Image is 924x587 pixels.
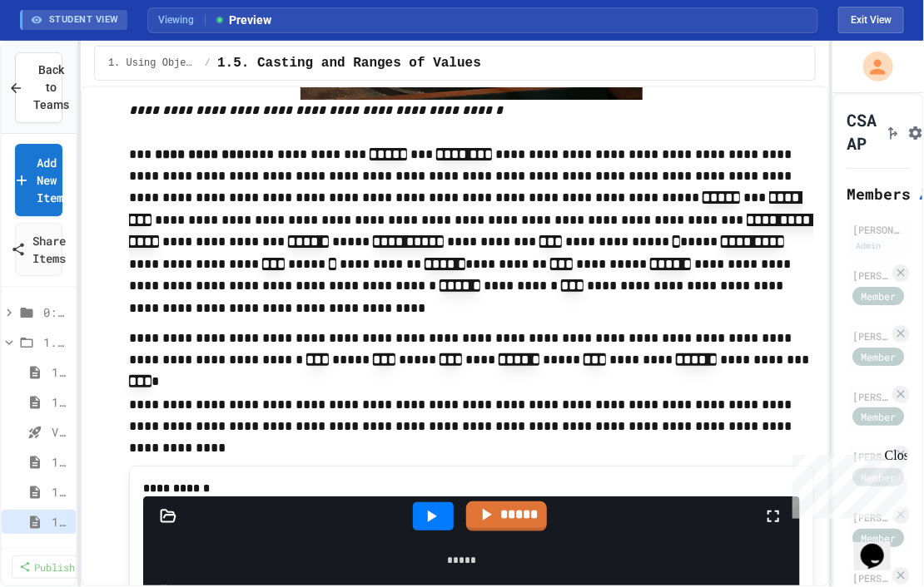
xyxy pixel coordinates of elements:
h2: Members [847,182,912,205]
span: Member [861,349,896,364]
iframe: chat widget [786,448,907,519]
span: Casting and Ranges of variables - Quiz [52,543,69,560]
button: Exit student view [838,7,904,33]
div: Chat with us now!Close [7,7,115,106]
span: 0: Getting Started [43,303,69,321]
button: Click to see fork details [884,121,901,141]
span: / [205,57,211,70]
div: [PERSON_NAME] [852,268,889,283]
span: Preview [214,12,271,29]
span: 1.3. Expressions and Output [New] [52,453,69,471]
button: Back to Teams [15,52,62,123]
div: My Account [846,47,897,86]
h1: CSA AP [847,108,877,155]
span: Viewing [158,12,206,27]
span: 1. Using Objects and Methods [108,57,198,70]
span: Member [861,409,896,424]
div: Admin [852,239,884,253]
span: 1.5. Casting and Ranges of Values [52,513,69,530]
span: 1.5. Casting and Ranges of Values [217,53,481,73]
a: Share Items [15,223,62,276]
div: [PERSON_NAME] [852,328,889,343]
span: 1. Using Objects and Methods [43,333,69,351]
iframe: chat widget [854,520,907,570]
span: Member [861,289,896,303]
span: 1.2. Variables and Data Types [52,393,69,411]
div: [PERSON_NAME] [852,222,904,237]
span: STUDENT VIEW [49,13,119,27]
span: Back to Teams [33,62,69,114]
span: Variables and Data Types - Quiz [52,423,69,441]
a: Publish [12,555,82,579]
div: [PERSON_NAME] [852,570,889,585]
div: [PERSON_NAME] [852,389,889,404]
button: Assignment Settings [907,121,924,141]
span: 1.1. Introduction to Algorithms, Programming, and Compilers [52,363,69,381]
span: 1.4. Assignment and Input [52,483,69,501]
a: Add New Item [15,144,62,216]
